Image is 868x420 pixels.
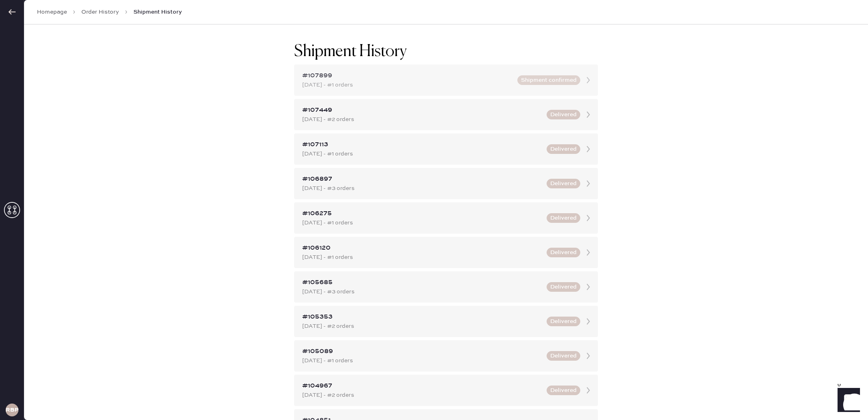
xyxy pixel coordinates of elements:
td: 971120 [26,146,113,156]
div: #105685 [302,278,542,287]
div: #107449 [302,105,542,115]
div: #105353 [302,312,542,322]
th: Description [113,135,785,146]
th: ID [26,284,142,294]
button: Delivered [547,144,580,154]
button: Delivered [547,179,580,188]
h1: Shipment History [294,42,407,61]
span: Shipment History [133,8,182,16]
div: [DATE] - #2 orders [302,322,542,331]
div: Order # 82956 [26,63,841,73]
div: Packing slip [26,54,841,63]
div: [DATE] - #3 orders [302,287,542,296]
iframe: Front Chat [830,384,864,418]
div: #105089 [302,347,542,356]
div: #107899 [302,71,513,81]
th: QTY [785,135,841,146]
th: Order Date [142,284,334,294]
td: [PERSON_NAME] [334,294,636,305]
td: 82956 [26,294,142,305]
div: [DATE] - #1 orders [302,81,513,89]
div: Reformation [GEOGRAPHIC_DATA] [26,248,841,258]
button: Delivered [547,351,580,361]
td: Pants - Reformation - vida low rise pant navy stripe - Size: 2 [113,146,785,156]
img: Logo [404,158,463,165]
td: 1 [636,294,841,305]
button: Shipment confirmed [517,75,580,85]
img: logo [421,10,445,34]
button: Delivered [547,213,580,223]
button: Delivered [547,248,580,257]
button: Delivered [547,282,580,292]
th: # Garments [636,284,841,294]
div: [DATE] - #2 orders [302,391,542,400]
button: Delivered [547,317,580,326]
div: #106120 [302,243,542,253]
a: Order History [81,8,119,16]
button: Delivered [547,110,580,119]
div: Shipment #107899 [26,239,841,248]
img: logo [404,315,463,321]
div: [DATE] - #3 orders [302,184,542,193]
div: Shipment Summary [26,229,841,239]
div: [DATE] - #2 orders [302,115,542,124]
img: logo [421,185,445,209]
th: Customer [334,284,636,294]
button: Delivered [547,386,580,395]
div: [DATE] - #1 orders [302,253,542,262]
div: [DATE] - #1 orders [302,218,542,227]
div: #106897 [302,174,542,184]
th: ID [26,135,113,146]
div: #107113 [302,140,542,149]
div: # 89209 [PERSON_NAME] Hh [EMAIL_ADDRESS][DOMAIN_NAME] [26,95,841,123]
div: [DATE] - #1 orders [302,149,542,158]
div: #104967 [302,381,542,391]
div: #106275 [302,209,542,218]
td: [DATE] [142,294,334,305]
div: Orders In Shipment : [26,270,841,280]
td: 1 [785,146,841,156]
div: Customer information [26,85,841,95]
a: Homepage [37,8,67,16]
div: [DATE] - #1 orders [302,356,542,365]
h3: RBPA [6,407,18,413]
